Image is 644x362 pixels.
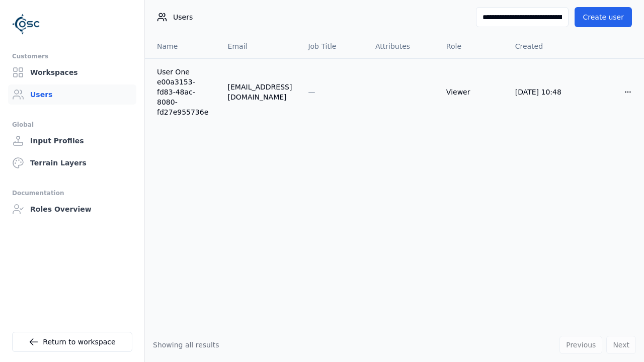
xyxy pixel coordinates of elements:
img: Logo [12,10,40,38]
a: Roles Overview [8,199,136,219]
th: Created [507,34,577,58]
a: User One e00a3153-fd83-48ac-8080-fd27e955736e [157,67,212,117]
a: Users [8,84,136,105]
span: Showing all results [153,341,219,349]
div: Viewer [446,87,499,97]
div: Customers [12,50,132,62]
span: Users [173,12,193,22]
th: Job Title [300,34,367,58]
button: Create user [575,7,632,27]
a: Return to workspace [12,332,132,352]
a: Input Profiles [8,131,136,151]
a: Terrain Layers [8,153,136,173]
th: Email [220,34,300,58]
span: — [308,88,315,96]
a: Workspaces [8,62,136,82]
th: Attributes [367,34,438,58]
div: Documentation [12,187,132,199]
th: Name [145,34,220,58]
div: Global [12,119,132,131]
div: [DATE] 10:48 [515,87,569,97]
div: [EMAIL_ADDRESS][DOMAIN_NAME] [228,82,292,102]
th: Role [438,34,507,58]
